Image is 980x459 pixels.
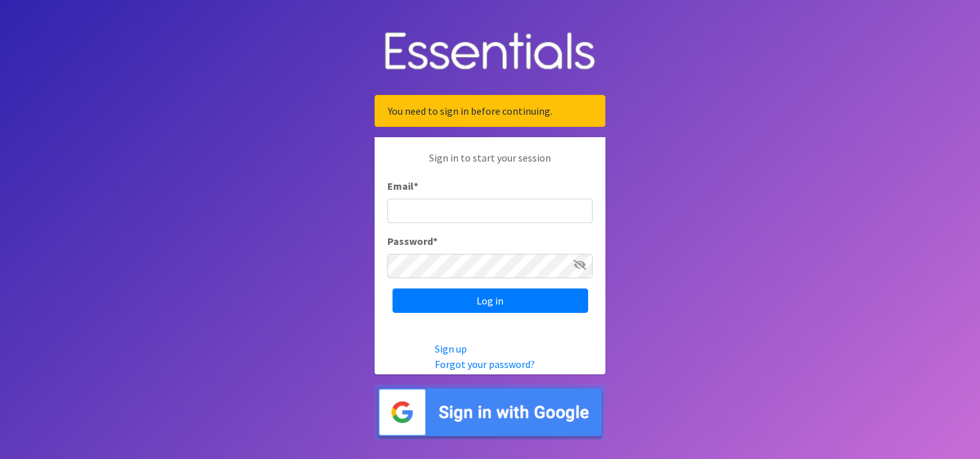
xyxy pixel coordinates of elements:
a: Forgot your password? [435,358,535,371]
div: You need to sign in before continuing. [375,95,605,127]
img: Sign in with Google [375,385,605,440]
p: Sign in to start your session [387,150,593,178]
a: Sign up [435,342,467,355]
img: Human Essentials [375,19,605,85]
label: Password [387,233,437,249]
input: Log in [393,288,588,313]
abbr: required [414,179,418,192]
label: Email [387,178,418,194]
abbr: required [433,235,437,247]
